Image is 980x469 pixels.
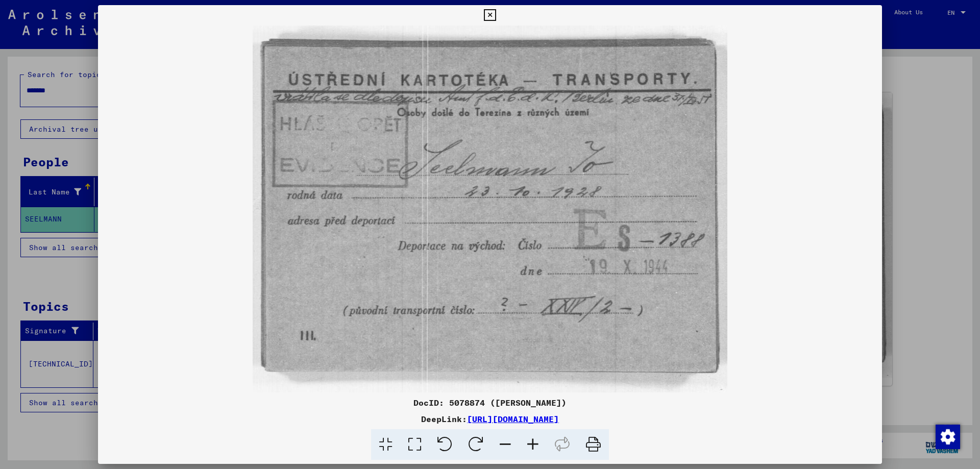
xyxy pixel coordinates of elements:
[936,425,960,449] img: Change consent
[98,397,882,409] div: DocID: 5078874 ([PERSON_NAME])
[98,26,882,392] img: 001.jpg
[467,414,559,424] a: [URL][DOMAIN_NAME]
[935,424,960,449] div: Change consent
[98,413,882,425] div: DeepLink:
